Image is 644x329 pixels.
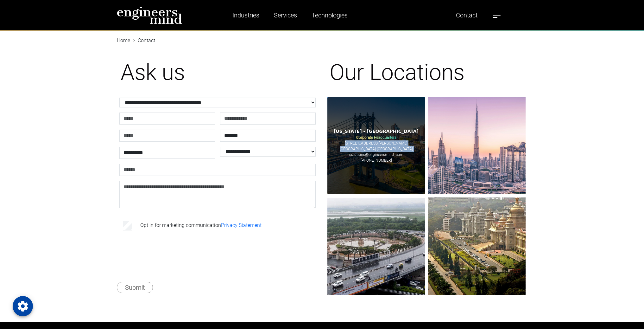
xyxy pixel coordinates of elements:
[309,8,350,23] a: Technologies
[130,37,155,44] li: Contact
[117,30,527,38] nav: breadcrumb
[117,6,182,24] img: logo
[271,8,300,23] a: Services
[121,59,314,86] h1: Ask us
[453,8,480,23] a: Contact
[340,146,413,152] p: [GEOGRAPHIC_DATA] [GEOGRAPHIC_DATA]
[428,97,526,194] img: gif
[327,97,425,194] img: gif
[428,197,526,295] img: gif
[121,242,217,267] iframe: reCAPTCHA
[140,222,262,229] label: Opt in for marketing communication
[361,158,392,163] p: [PHONE_NUMBER]
[356,135,396,140] span: Corporate Headquarters
[334,128,419,135] div: [US_STATE] - [GEOGRAPHIC_DATA]
[230,8,262,23] a: Industries
[330,59,523,86] h1: Our Locations
[349,152,403,158] p: solutions@engineersmind. com
[221,222,262,228] a: Privacy Statement
[117,282,153,293] button: Submit
[345,140,407,146] p: [STREET_ADDRESS][PERSON_NAME]
[327,197,425,295] img: gif
[117,37,130,43] a: Home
